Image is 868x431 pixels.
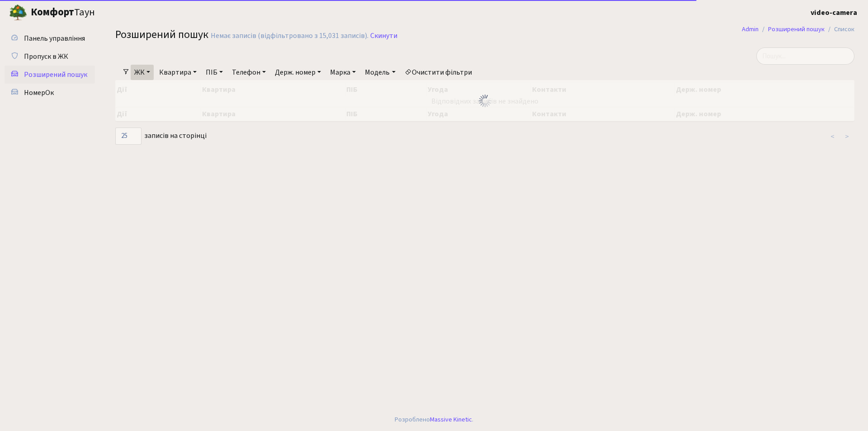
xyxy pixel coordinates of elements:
[430,415,472,424] a: Massive Kinetic
[115,128,142,145] select: записів на сторінці
[361,65,399,80] a: Модель
[395,415,473,425] div: Розроблено .
[5,29,95,47] a: Панель управління
[202,65,226,80] a: ПІБ
[115,128,207,145] label: записів на сторінці
[31,5,95,20] span: Таун
[370,32,397,40] a: Скинути
[156,65,200,80] a: Квартира
[756,47,854,65] input: Пошук...
[31,5,74,19] b: Комфорт
[211,32,368,40] div: Немає записів (відфільтровано з 15,031 записів).
[5,66,95,84] a: Розширений пошук
[24,88,54,98] span: НомерОк
[326,65,359,80] a: Марка
[825,24,854,34] li: Список
[24,70,87,80] span: Розширений пошук
[768,24,825,34] a: Розширений пошук
[478,94,492,108] img: Обробка...
[728,20,868,39] nav: breadcrumb
[115,27,208,43] span: Розширений пошук
[24,33,85,43] span: Панель управління
[5,47,95,66] a: Пропуск в ЖК
[9,4,27,22] img: logo.png
[811,8,857,18] b: video-camera
[811,7,857,18] a: video-camera
[24,52,68,62] span: Пропуск в ЖК
[228,65,269,80] a: Телефон
[271,65,325,80] a: Держ. номер
[742,24,759,34] a: Admin
[113,5,136,20] button: Переключити навігацію
[131,65,154,80] a: ЖК
[401,65,476,80] a: Очистити фільтри
[5,84,95,102] a: НомерОк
